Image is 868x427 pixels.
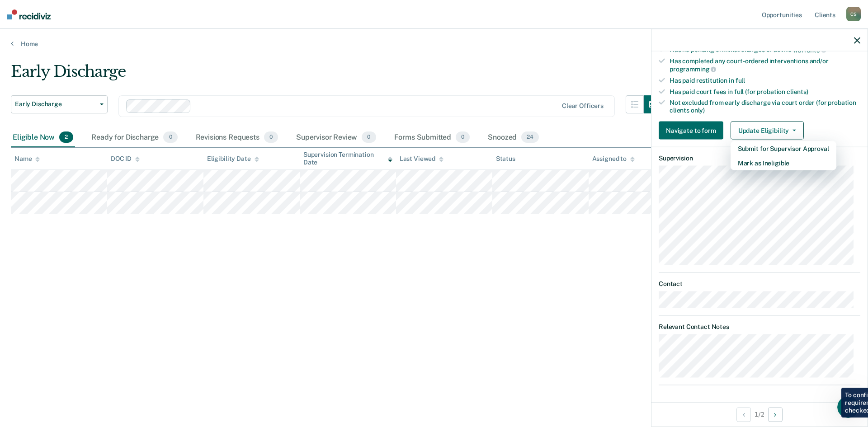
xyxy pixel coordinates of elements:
[659,280,860,287] dt: Contact
[521,131,539,143] span: 24
[194,128,280,148] div: Revisions Requests
[14,155,40,163] div: Name
[670,76,860,84] div: Has paid restitution in
[736,76,745,84] span: full
[90,128,179,148] div: Ready for Discharge
[163,131,177,143] span: 0
[486,128,541,148] div: Snoozed
[11,62,662,88] div: Early Discharge
[392,128,472,148] div: Forms Submitted
[731,122,804,140] button: Update Eligibility
[670,66,716,73] span: programming
[659,323,860,331] dt: Relevant Contact Notes
[651,402,868,426] div: 1 / 2
[659,122,727,140] a: Navigate to form
[731,156,836,170] button: Mark as Ineligible
[659,122,723,140] button: Navigate to form
[659,155,860,162] dt: Supervision
[59,131,73,143] span: 2
[264,131,278,143] span: 0
[7,9,51,19] img: Recidiviz
[670,88,860,95] div: Has paid court fees in full (for probation
[691,107,705,114] span: only)
[400,155,443,163] div: Last Viewed
[670,57,860,73] div: Has completed any court-ordered interventions and/or
[207,155,259,163] div: Eligibility Date
[736,407,751,422] button: Previous Opportunity
[837,396,859,418] iframe: Intercom live chat
[731,141,836,156] button: Submit for Supervisor Approval
[562,102,604,110] div: Clear officers
[768,407,783,422] button: Next Opportunity
[111,155,140,163] div: DOC ID
[846,7,861,21] div: C S
[11,40,857,48] a: Home
[787,88,808,95] span: clients)
[592,155,635,163] div: Assigned to
[670,99,860,114] div: Not excluded from early discharge via court order (for probation clients
[362,131,376,143] span: 0
[496,155,515,163] div: Status
[456,131,470,143] span: 0
[11,128,75,148] div: Eligible Now
[303,151,392,166] div: Supervision Termination Date
[294,128,378,148] div: Supervisor Review
[15,100,96,108] span: Early Discharge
